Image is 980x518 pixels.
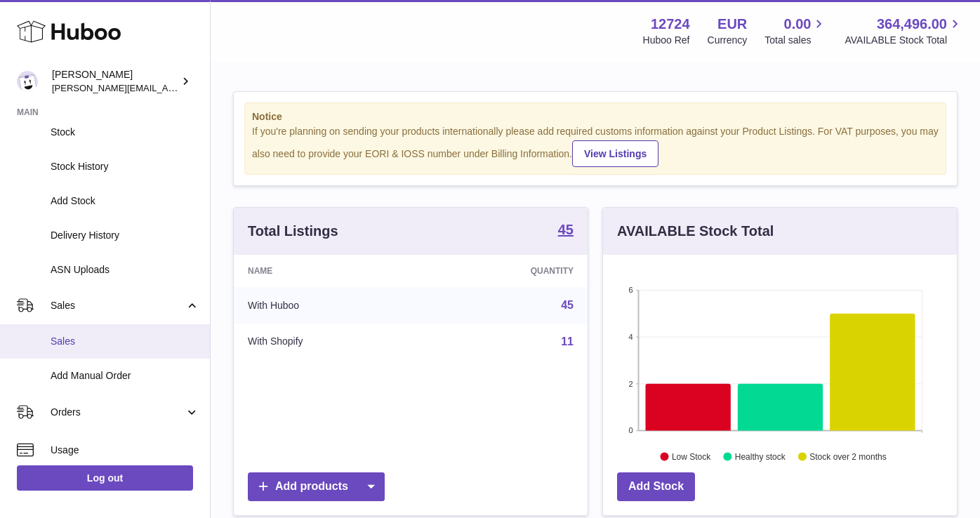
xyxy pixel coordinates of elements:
[234,255,425,287] th: Name
[628,286,633,294] text: 6
[248,472,385,501] a: Add products
[617,222,774,241] h3: AVAILABLE Stock Total
[628,426,633,434] text: 0
[51,263,199,277] span: ASN Uploads
[17,71,38,92] img: sebastian@ffern.co
[52,82,282,93] span: [PERSON_NAME][EMAIL_ADDRESS][DOMAIN_NAME]
[672,451,711,461] text: Low Stock
[845,34,963,47] span: AVAILABLE Stock Total
[628,333,633,341] text: 4
[735,451,786,461] text: Healthy stock
[764,15,827,47] a: 0.00 Total sales
[248,222,338,241] h3: Total Listings
[643,34,690,47] div: Huboo Ref
[717,15,747,34] strong: EUR
[51,299,185,312] span: Sales
[628,379,633,387] text: 2
[234,287,425,324] td: With Huboo
[52,68,178,95] div: [PERSON_NAME]
[51,126,199,139] span: Stock
[845,15,963,47] a: 364,496.00 AVAILABLE Stock Total
[708,34,748,47] div: Currency
[558,223,574,237] strong: 45
[51,160,199,173] span: Stock History
[51,444,199,457] span: Usage
[425,255,588,287] th: Quantity
[234,324,425,360] td: With Shopify
[17,465,193,491] a: Log out
[51,406,185,419] span: Orders
[51,369,199,383] span: Add Manual Order
[764,34,827,47] span: Total sales
[877,15,947,34] span: 364,496.00
[809,451,886,461] text: Stock over 2 months
[651,15,690,34] strong: 12724
[51,335,199,348] span: Sales
[561,336,574,347] a: 11
[252,110,939,124] strong: Notice
[51,229,199,242] span: Delivery History
[558,223,574,239] a: 45
[51,194,199,208] span: Add Stock
[572,140,658,167] a: View Listings
[252,125,939,167] div: If you're planning on sending your products internationally please add required customs informati...
[561,299,574,311] a: 45
[784,15,812,34] span: 0.00
[617,472,695,501] a: Add Stock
